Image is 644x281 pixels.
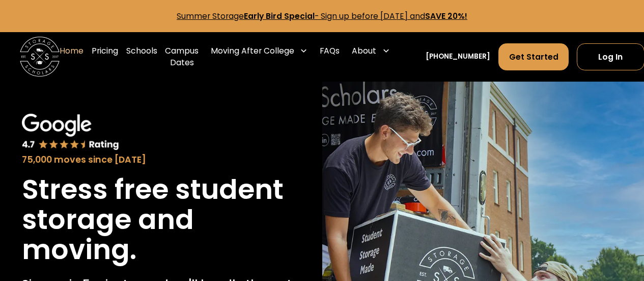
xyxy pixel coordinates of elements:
[352,45,376,57] div: About
[20,37,60,76] img: Storage Scholars main logo
[207,37,312,65] div: Moving After College
[177,11,467,21] a: Summer StorageEarly Bird Special- Sign up before [DATE] andSAVE 20%!
[498,43,569,70] a: Get Started
[92,37,118,76] a: Pricing
[165,37,199,76] a: Campus Dates
[22,114,120,151] img: Google 4.7 star rating
[425,11,467,21] strong: SAVE 20%!
[20,37,60,76] a: home
[211,45,294,57] div: Moving After College
[60,37,83,76] a: Home
[244,11,315,21] strong: Early Bird Special
[22,174,300,265] h1: Stress free student storage and moving.
[426,52,490,62] a: [PHONE_NUMBER]
[22,153,300,166] div: 75,000 moves since [DATE]
[348,37,394,65] div: About
[126,37,157,76] a: Schools
[320,37,340,76] a: FAQs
